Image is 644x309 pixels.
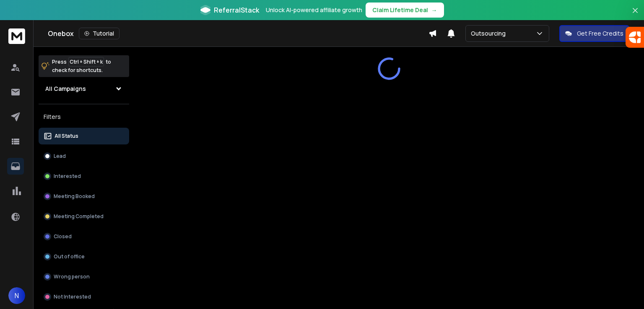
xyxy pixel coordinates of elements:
p: Out of office [54,253,85,260]
p: Lead [54,153,66,160]
button: Wrong person [39,268,129,285]
button: Not Interested [39,288,129,305]
button: Tutorial [79,28,119,39]
p: Meeting Booked [54,193,95,200]
p: Outsourcing [471,29,509,38]
button: All Campaigns [39,80,129,97]
button: All Status [39,128,129,144]
span: → [431,6,437,14]
span: ReferralStack [214,5,259,15]
button: N [8,287,25,304]
h1: All Campaigns [45,85,86,93]
p: Not Interested [54,294,91,300]
p: Press to check for shortcuts. [52,58,111,75]
button: Close banner [630,5,641,25]
button: Claim Lifetime Deal→ [366,3,444,18]
p: Closed [54,233,72,240]
h3: Filters [39,111,129,123]
button: Meeting Completed [39,208,129,225]
button: Out of office [39,248,129,265]
button: Lead [39,148,129,165]
button: Get Free Credits [559,25,629,42]
div: Onebox [48,28,428,39]
p: Unlock AI-powered affiliate growth [266,6,362,14]
button: Closed [39,228,129,245]
button: Meeting Booked [39,188,129,205]
p: Meeting Completed [54,213,104,220]
p: All Status [55,133,78,139]
p: Get Free Credits [577,29,623,38]
p: Wrong person [54,273,90,280]
span: Ctrl + Shift + k [68,57,104,67]
p: Interested [54,173,81,180]
button: Interested [39,168,129,185]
